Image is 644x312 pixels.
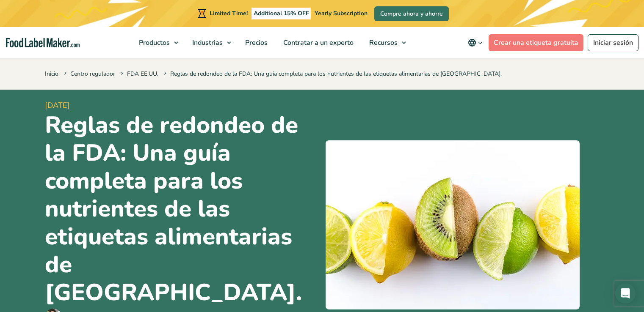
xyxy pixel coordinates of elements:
h1: Reglas de redondeo de la FDA: Una guía completa para los nutrientes de las etiquetas alimentarias... [45,111,319,307]
a: Inicio [45,70,58,78]
a: Precios [238,27,274,58]
a: Compre ahora y ahorre [374,6,449,21]
span: Additional 15% OFF [252,8,311,19]
span: Precios [243,38,268,47]
span: Yearly Subscription [315,9,368,17]
span: Productos [136,38,171,47]
span: Limited Time! [210,9,248,17]
span: [DATE] [45,100,319,111]
a: Centro regulador [70,70,115,78]
a: Crear una etiqueta gratuita [489,34,583,51]
a: Iniciar sesión [588,34,638,51]
a: FDA EE.UU. [127,70,158,78]
a: Productos [131,27,182,58]
span: Reglas de redondeo de la FDA: Una guía completa para los nutrientes de las etiquetas alimentarias... [162,70,502,78]
a: Contratar a un experto [276,27,359,58]
span: Industrias [190,38,224,47]
span: Contratar a un experto [281,38,354,47]
a: Recursos [362,27,410,58]
a: Industrias [185,27,235,58]
span: Recursos [367,38,398,47]
div: Open Intercom Messenger [615,283,636,304]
